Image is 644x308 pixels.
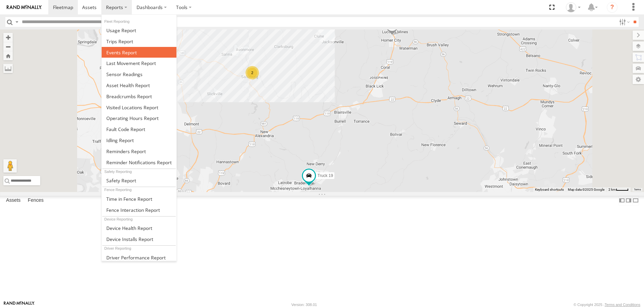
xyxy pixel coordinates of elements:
a: Time in Fences Report [102,193,176,204]
a: Breadcrumbs Report [102,91,176,102]
a: Trips Report [102,36,176,47]
a: Fence Interaction Report [102,204,176,215]
a: Visit our Website [4,301,35,308]
label: Measure [3,64,13,73]
button: Zoom out [3,42,13,51]
div: 2 [246,66,259,79]
a: Asset Operating Hours Report [102,113,176,124]
a: Terms (opens in new tab) [634,188,641,191]
label: Map Settings [633,75,644,84]
a: Fault Code Report [102,124,176,135]
img: rand-logo.svg [7,5,42,10]
div: Caitlyn Akarman [563,2,583,12]
a: Device Health Report [102,223,176,234]
label: Fences [24,196,47,205]
a: Driver Performance Report [102,252,176,263]
a: Idling Report [102,135,176,146]
label: Dock Summary Table to the Right [625,196,632,205]
div: Version: 308.01 [291,303,317,307]
span: 2 km [608,188,616,191]
label: Search Query [14,17,19,27]
i: ? [607,2,618,13]
a: Usage Report [102,25,176,36]
span: Map data ©2025 Google [568,188,604,191]
button: Zoom in [3,33,13,42]
a: Last Movement Report [102,58,176,69]
a: Reminders Report [102,146,176,157]
a: Sensor Readings [102,69,176,80]
label: Dock Summary Table to the Left [619,196,625,205]
button: Map Scale: 2 km per 34 pixels [606,187,631,192]
button: Drag Pegman onto the map to open Street View [3,159,17,173]
div: © Copyright 2025 - [574,303,640,307]
a: Device Installs Report [102,234,176,245]
a: Service Reminder Notifications Report [102,157,176,168]
a: Visited Locations Report [102,102,176,113]
a: Asset Health Report [102,80,176,91]
a: Full Events Report [102,47,176,58]
label: Assets [3,196,24,205]
button: Keyboard shortcuts [535,187,564,192]
a: Safety Report [102,175,176,186]
label: Hide Summary Table [632,196,639,205]
label: Search Filter Options [616,17,631,27]
a: Terms and Conditions [605,303,640,307]
button: Zoom Home [3,51,13,60]
span: Truck 19 [318,173,333,178]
